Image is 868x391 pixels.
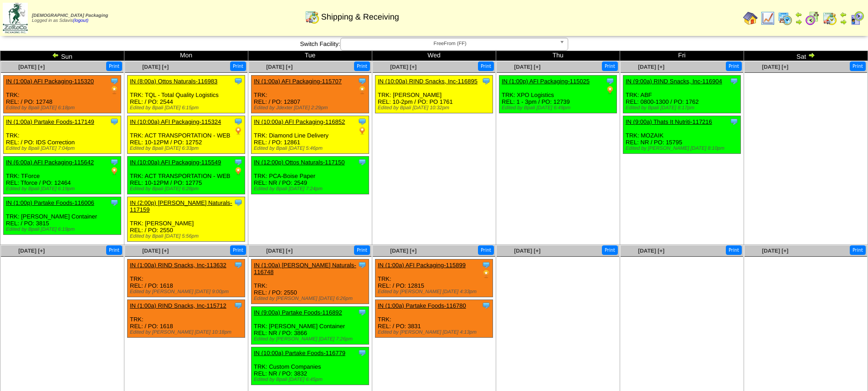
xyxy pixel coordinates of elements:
[478,245,494,255] button: Print
[124,51,248,61] td: Mon
[254,377,369,382] div: Edited by Bpali [DATE] 6:45pm
[3,3,28,33] img: zoroco-logo-small.webp
[358,157,367,167] img: Tooltip
[502,78,590,85] a: IN (1:00p) AFI Packaging-115025
[252,157,369,194] div: TRK: PCA-Boise Paper REL: NR / PO: 2549
[358,260,367,269] img: Tooltip
[760,11,775,25] img: line_graph.gif
[606,76,615,86] img: Tooltip
[375,259,493,297] div: TRK: REL: / PO: 12815
[4,157,121,194] div: TRK: TForce REL: Tforce / PO: 12464
[638,64,664,70] a: [DATE] [+]
[623,116,741,154] div: TRK: MOZAIK REL: NR / PO: 15795
[110,117,119,126] img: Tooltip
[726,245,742,255] button: Print
[252,116,369,154] div: TRK: Diamond Line Delivery REL: / PO: 12861
[252,76,369,113] div: TRK: REL: / PO: 12807
[729,76,739,86] img: Tooltip
[808,51,815,59] img: arrowright.gif
[344,38,556,49] span: FreeFrom (FF)
[321,12,399,22] span: Shipping & Receiving
[850,11,864,25] img: calendarcustomer.gif
[623,76,741,113] div: TRK: ABF REL: 0800-1300 / PO: 1762
[230,245,246,255] button: Print
[378,330,493,335] div: Edited by [PERSON_NAME] [DATE] 4:13pm
[106,61,122,71] button: Print
[266,248,293,254] a: [DATE] [+]
[130,186,245,192] div: Edited by Bpali [DATE] 6:28pm
[106,245,122,255] button: Print
[4,197,121,235] div: TRK: [PERSON_NAME] Container REL: / PO: 3815
[795,18,802,25] img: arrowright.gif
[514,248,540,254] span: [DATE] [+]
[602,61,618,71] button: Print
[822,11,837,25] img: calendarinout.gif
[358,117,367,126] img: Tooltip
[18,248,45,254] a: [DATE] [+]
[743,11,758,25] img: home.gif
[795,11,802,18] img: arrowleft.gif
[254,336,369,342] div: Edited by [PERSON_NAME] [DATE] 7:26pm
[254,78,342,85] a: IN (1:00a) AFI Packaging-115707
[354,245,370,255] button: Print
[18,64,45,70] a: [DATE] [+]
[254,350,345,356] a: IN (10:00a) Partake Foods-116779
[110,157,119,167] img: Tooltip
[850,245,866,255] button: Print
[142,64,169,70] a: [DATE] [+]
[234,126,243,135] img: PO
[252,347,369,385] div: TRK: Custom Companies REL: NR / PO: 3832
[626,146,740,151] div: Edited by [PERSON_NAME] [DATE] 8:10pm
[130,146,245,151] div: Edited by Bpali [DATE] 6:33pm
[482,76,491,86] img: Tooltip
[744,51,868,61] td: Sat
[840,18,847,25] img: arrowright.gif
[234,260,243,269] img: Tooltip
[252,259,369,304] div: TRK: REL: / PO: 2550
[254,105,369,111] div: Edited by Jdexter [DATE] 2:29pm
[252,307,369,345] div: TRK: [PERSON_NAME] Container REL: NR / PO: 3866
[729,117,739,126] img: Tooltip
[110,198,119,207] img: Tooltip
[254,118,345,125] a: IN (10:00a) AFI Packaging-116852
[390,248,416,254] a: [DATE] [+]
[358,86,367,95] img: PO
[130,118,221,125] a: IN (10:00a) AFI Packaging-115324
[234,198,243,207] img: Tooltip
[234,167,243,176] img: PO
[32,13,108,23] span: Logged in as Sdavis
[482,269,491,279] img: PO
[254,296,369,301] div: Edited by [PERSON_NAME] [DATE] 6:26pm
[0,51,124,61] td: Sun
[805,11,820,25] img: calendarblend.gif
[378,262,466,269] a: IN (1:00a) AFI Packaging-115899
[130,199,232,213] a: IN (2:00p) [PERSON_NAME] Naturals-117159
[6,146,121,151] div: Edited by Bpali [DATE] 7:04pm
[6,78,94,85] a: IN (1:00a) AFI Packaging-115320
[142,248,169,254] a: [DATE] [+]
[6,199,94,206] a: IN (1:00p) Partake Foods-116006
[32,13,108,18] span: [DEMOGRAPHIC_DATA] Packaging
[378,105,493,111] div: Edited by Bpali [DATE] 10:32pm
[496,51,620,61] td: Thu
[248,51,372,61] td: Tue
[130,234,245,239] div: Edited by Bpali [DATE] 5:56pm
[514,64,540,70] span: [DATE] [+]
[110,167,119,176] img: PO
[254,146,369,151] div: Edited by Bpali [DATE] 5:46pm
[4,116,121,154] div: TRK: REL: / PO: IDS Correction
[130,262,226,269] a: IN (1:00a) RIND Snacks, Inc-113632
[130,159,221,166] a: IN (10:00a) AFI Packaging-115549
[778,11,792,25] img: calendarprod.gif
[762,64,788,70] a: [DATE] [+]
[128,197,245,242] div: TRK: [PERSON_NAME] REL: / PO: 2550
[626,118,712,125] a: IN (9:00a) Thats It Nutriti-117216
[762,248,788,254] span: [DATE] [+]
